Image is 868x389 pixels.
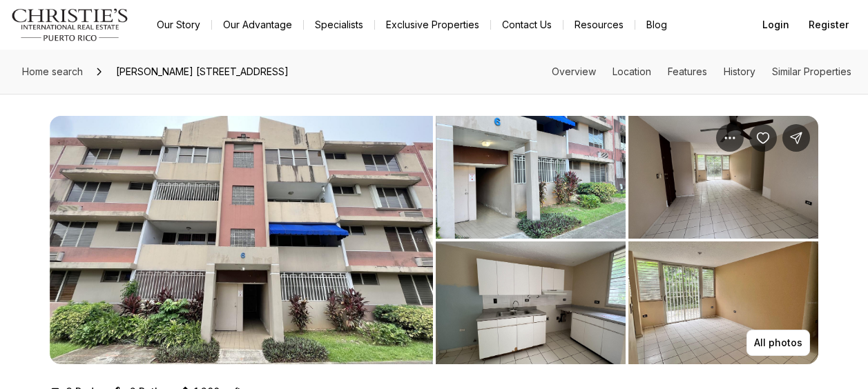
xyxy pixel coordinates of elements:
a: Skip to: Overview [552,66,596,77]
button: View image gallery [628,241,818,364]
li: 1 of 6 [50,116,433,364]
button: Save Property: Villegas St. PORTICOS DE GUAYNABO EDIFCIO #6 #Apt. 104 [749,124,777,152]
a: Specialists [304,15,374,34]
span: Login [762,19,789,30]
nav: Page section menu [552,66,851,77]
span: Register [809,19,849,30]
a: Skip to: Similar Properties [772,66,851,77]
a: Our Advantage [212,15,303,34]
img: logo [11,8,129,41]
a: Our Story [146,15,211,34]
button: View image gallery [628,116,818,239]
a: Exclusive Properties [375,15,490,34]
button: Property options [716,124,744,152]
a: Skip to: Location [613,66,651,77]
a: Home search [17,61,88,83]
div: Listing Photos [50,116,818,364]
a: Blog [635,15,678,34]
a: Skip to: Features [668,66,707,77]
a: Skip to: History [724,66,755,77]
button: View image gallery [50,116,433,364]
button: Register [800,11,857,39]
li: 2 of 6 [436,116,819,364]
span: [PERSON_NAME] [STREET_ADDRESS] [110,61,294,83]
button: Contact Us [491,15,563,34]
button: Share Property: Villegas St. PORTICOS DE GUAYNABO EDIFCIO #6 #Apt. 104 [782,124,810,152]
button: View image gallery [436,241,626,364]
button: View image gallery [436,116,626,239]
button: Login [754,11,798,39]
a: Resources [563,15,635,34]
span: Home search [22,66,83,77]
